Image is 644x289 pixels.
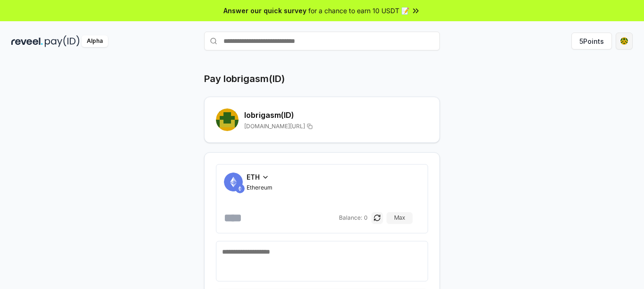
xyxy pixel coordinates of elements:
[82,35,108,47] div: Alpha
[11,35,43,47] img: reveel_dark
[339,214,362,222] span: Balance:
[308,6,409,16] span: for a chance to earn 10 USDT 📝
[45,35,80,47] img: pay_id
[235,184,245,193] img: ETH.svg
[244,123,305,130] span: [DOMAIN_NAME][URL]
[247,184,272,191] span: Ethereum
[364,214,368,222] span: 0
[244,109,428,121] h2: lobrigasm (ID)
[387,212,413,223] button: Max
[223,6,306,16] span: Answer our quick survey
[571,33,612,50] button: 5Points
[204,72,285,85] h1: Pay lobrigasm(ID)
[247,172,260,182] span: ETH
